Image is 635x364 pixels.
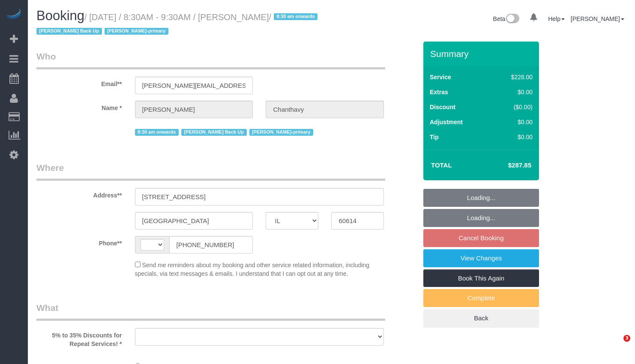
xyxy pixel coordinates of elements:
[135,101,253,118] input: First Name**
[30,328,129,348] label: 5% to 35% Discounts for Repeat Services! *
[505,14,519,25] img: New interface
[623,335,630,342] span: 3
[249,129,314,136] span: [PERSON_NAME]-primary
[606,335,626,355] iframe: Intercom live chat
[431,161,452,169] strong: Total
[135,129,179,136] span: 8:30 am onwards
[493,88,533,96] div: $0.00
[331,212,384,230] input: Zip Code**
[181,129,247,136] span: [PERSON_NAME] Back Up
[493,15,520,22] a: Beta
[105,28,169,35] span: [PERSON_NAME]-primary
[36,8,84,23] span: Booking
[423,309,539,327] a: Back
[36,28,102,35] span: [PERSON_NAME] Back Up
[30,101,129,112] label: Name *
[493,73,533,81] div: $228.00
[430,118,463,126] label: Adjustment
[430,133,439,141] label: Tip
[430,49,535,59] h3: Summary
[266,101,384,118] input: Last Name*
[493,103,533,111] div: ($0.00)
[36,301,385,321] legend: What
[423,249,539,267] a: View Changes
[430,103,455,111] label: Discount
[430,73,451,81] label: Service
[493,133,533,141] div: $0.00
[430,88,448,96] label: Extras
[36,50,385,69] legend: Who
[571,15,624,22] a: [PERSON_NAME]
[548,15,565,22] a: Help
[36,161,385,181] legend: Where
[493,118,533,126] div: $0.00
[36,12,320,36] small: / [DATE] / 8:30AM - 9:30AM / [PERSON_NAME]
[482,162,531,169] h4: $287.85
[135,262,370,277] span: Send me reminders about my booking and other service related information, including specials, via...
[423,269,539,287] a: Book This Again
[5,9,22,21] img: Automaid Logo
[274,13,317,20] span: 8:30 am onwards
